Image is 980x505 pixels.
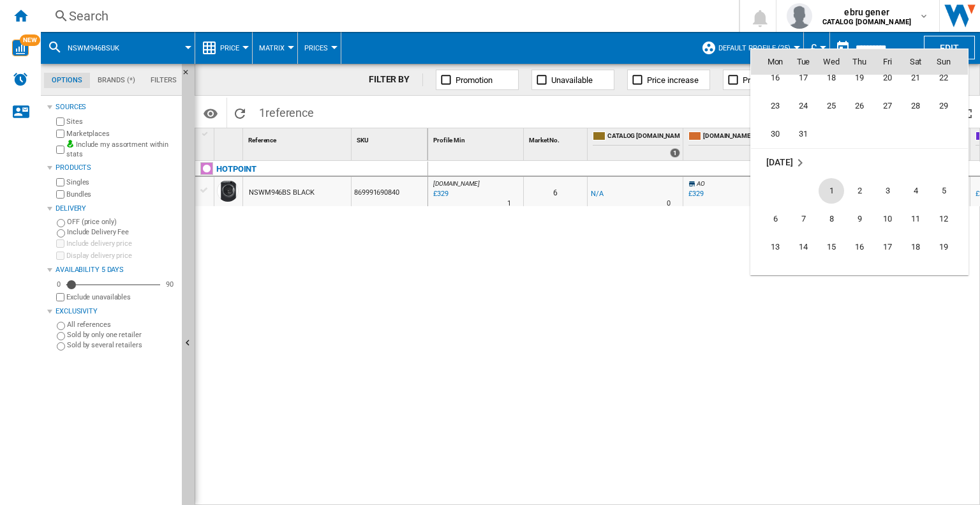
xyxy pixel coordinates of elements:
[751,261,789,289] td: Monday January 20 2025
[762,206,788,232] span: 6
[847,178,872,204] span: 2
[751,49,968,275] md-calendar: Calendar
[875,206,900,232] span: 10
[873,49,902,75] th: Fri
[903,262,928,288] span: 25
[762,65,788,91] span: 16
[817,261,845,289] td: Wednesday January 22 2025
[902,233,930,261] td: Saturday January 18 2025
[819,234,844,260] span: 15
[930,64,968,92] td: Sunday December 22 2024
[819,93,844,119] span: 25
[751,205,789,233] td: Monday January 6 2025
[751,92,968,120] tr: Week 5
[873,233,902,261] td: Friday January 17 2025
[751,148,968,177] tr: Week undefined
[903,234,928,260] span: 18
[847,65,872,91] span: 19
[791,234,816,260] span: 14
[762,262,788,288] span: 20
[845,49,873,75] th: Thu
[902,92,930,120] td: Saturday December 28 2024
[751,233,968,261] tr: Week 3
[817,233,845,261] td: Wednesday January 15 2025
[873,177,902,205] td: Friday January 3 2025
[789,120,817,149] td: Tuesday December 31 2024
[791,206,816,232] span: 7
[931,206,956,232] span: 12
[902,49,930,75] th: Sat
[931,93,956,119] span: 29
[903,178,928,204] span: 4
[751,120,789,149] td: Monday December 30 2024
[873,261,902,289] td: Friday January 24 2025
[751,92,789,120] td: Monday December 23 2024
[875,262,900,288] span: 24
[766,157,792,167] span: [DATE]
[873,92,902,120] td: Friday December 27 2024
[789,205,817,233] td: Tuesday January 7 2025
[930,49,968,75] th: Sun
[931,178,956,204] span: 5
[751,49,789,75] th: Mon
[751,120,968,149] tr: Week 6
[902,177,930,205] td: Saturday January 4 2025
[845,205,873,233] td: Thursday January 9 2025
[930,233,968,261] td: Sunday January 19 2025
[875,93,900,119] span: 27
[819,178,844,204] span: 1
[751,205,968,233] tr: Week 2
[789,92,817,120] td: Tuesday December 24 2024
[845,233,873,261] td: Thursday January 16 2025
[875,234,900,260] span: 17
[819,206,844,232] span: 8
[903,93,928,119] span: 28
[847,234,872,260] span: 16
[903,65,928,91] span: 21
[762,93,788,119] span: 23
[847,206,872,232] span: 9
[873,205,902,233] td: Friday January 10 2025
[762,234,788,260] span: 13
[902,261,930,289] td: Saturday January 25 2025
[817,205,845,233] td: Wednesday January 8 2025
[817,64,845,92] td: Wednesday December 18 2024
[819,262,844,288] span: 22
[762,121,788,147] span: 30
[751,261,968,289] tr: Week 4
[791,121,816,147] span: 31
[875,178,900,204] span: 3
[930,177,968,205] td: Sunday January 5 2025
[845,64,873,92] td: Thursday December 19 2024
[817,177,845,205] td: Wednesday January 1 2025
[789,49,817,75] th: Tue
[931,234,956,260] span: 19
[903,206,928,232] span: 11
[931,262,956,288] span: 26
[789,64,817,92] td: Tuesday December 17 2024
[930,92,968,120] td: Sunday December 29 2024
[751,64,789,92] td: Monday December 16 2024
[845,92,873,120] td: Thursday December 26 2024
[791,93,816,119] span: 24
[847,93,872,119] span: 26
[845,177,873,205] td: Thursday January 2 2025
[819,65,844,91] span: 18
[791,65,816,91] span: 17
[751,64,968,92] tr: Week 4
[791,262,816,288] span: 21
[751,148,968,177] td: January 2025
[931,65,956,91] span: 22
[875,65,900,91] span: 20
[902,64,930,92] td: Saturday December 21 2024
[751,233,789,261] td: Monday January 13 2025
[845,261,873,289] td: Thursday January 23 2025
[789,261,817,289] td: Tuesday January 21 2025
[789,233,817,261] td: Tuesday January 14 2025
[847,262,872,288] span: 23
[817,49,845,75] th: Wed
[751,177,968,205] tr: Week 1
[902,205,930,233] td: Saturday January 11 2025
[817,92,845,120] td: Wednesday December 25 2024
[930,205,968,233] td: Sunday January 12 2025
